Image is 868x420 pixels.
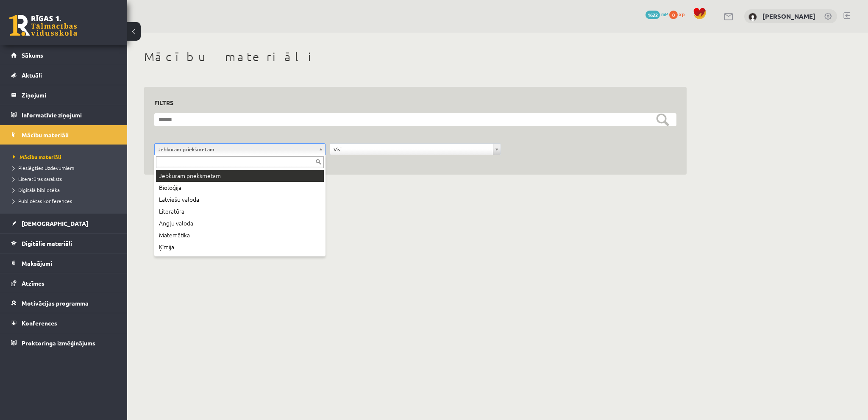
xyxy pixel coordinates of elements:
div: Matemātika [156,229,324,241]
div: Ķīmija [156,241,324,253]
div: Bioloģija [156,182,324,194]
div: Fizika [156,253,324,265]
div: Latviešu valoda [156,194,324,206]
div: Angļu valoda [156,217,324,229]
div: Literatūra [156,206,324,217]
div: Jebkuram priekšmetam [156,170,324,182]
